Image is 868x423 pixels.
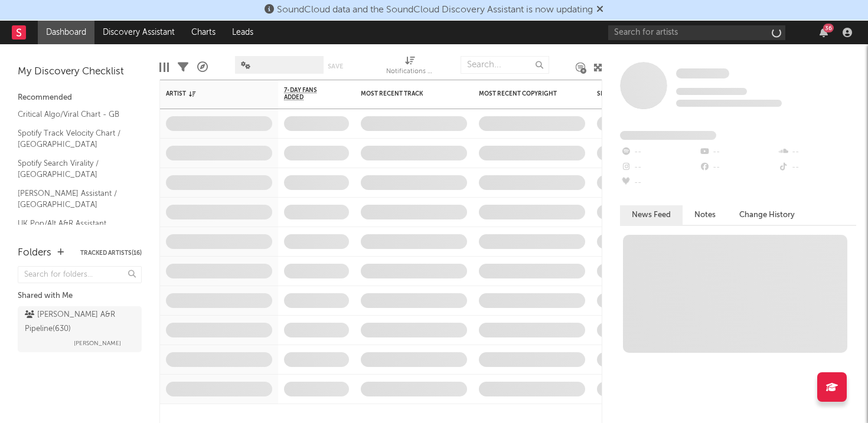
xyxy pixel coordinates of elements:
div: Notifications (Artist) [386,50,433,84]
button: News Feed [620,205,683,225]
button: Notes [683,205,727,225]
span: Tracking Since: [DATE] [676,88,747,95]
div: -- [778,145,856,160]
div: -- [699,160,777,175]
button: Change History [727,205,807,225]
span: Fans Added by Platform [620,131,716,140]
input: Search... [461,56,549,74]
div: -- [699,145,777,160]
a: Dashboard [38,21,94,44]
a: Some Artist [676,68,729,80]
a: Discovery Assistant [94,21,183,44]
div: -- [620,145,699,160]
a: [PERSON_NAME] A&R Pipeline(630)[PERSON_NAME] [18,306,142,352]
div: Most Recent Track [361,90,449,97]
button: Save [328,63,343,70]
div: Artist [166,90,254,97]
div: A&R Pipeline [197,50,208,84]
input: Search for folders... [18,266,142,283]
div: [PERSON_NAME] A&R Pipeline ( 630 ) [25,308,132,336]
div: 36 [823,24,834,32]
div: Notifications (Artist) [386,65,433,79]
span: 7-Day Fans Added [284,87,331,101]
div: Filters [178,50,188,84]
a: Charts [183,21,224,44]
div: -- [620,175,699,191]
div: Folders [18,246,51,260]
span: Some Artist [676,68,729,78]
div: -- [620,160,699,175]
a: Critical Algo/Viral Chart - GB [18,108,130,121]
div: Shared with Me [18,289,142,303]
span: SoundCloud data and the SoundCloud Discovery Assistant is now updating [277,5,593,15]
button: Tracked Artists(16) [80,250,142,256]
a: [PERSON_NAME] Assistant / [GEOGRAPHIC_DATA] [18,187,130,211]
a: Leads [224,21,262,44]
span: Dismiss [596,5,603,15]
a: Spotify Track Velocity Chart / [GEOGRAPHIC_DATA] [18,127,130,151]
span: 0 fans last week [676,100,782,107]
input: Search for artists [608,25,785,40]
div: My Discovery Checklist [18,65,142,79]
span: [PERSON_NAME] [74,336,121,350]
div: -- [778,160,856,175]
button: 36 [820,28,828,37]
a: UK Pop/Alt A&R Assistant [18,217,130,230]
div: Recommended [18,91,142,105]
div: Most Recent Copyright [479,90,567,97]
div: Edit Columns [159,50,169,84]
a: Spotify Search Virality / [GEOGRAPHIC_DATA] [18,157,130,181]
